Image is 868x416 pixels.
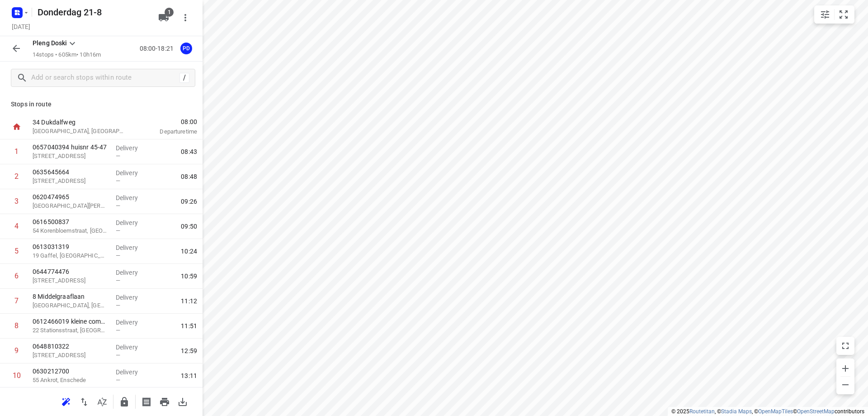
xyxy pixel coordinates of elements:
p: 1015 Arnold Koningstraat, Ede [33,201,108,210]
p: 0616500837 [33,217,108,226]
p: [GEOGRAPHIC_DATA], [GEOGRAPHIC_DATA] [33,301,108,310]
span: Sort by time window [93,397,111,406]
p: 0612466019 kleine computer 100 [33,317,108,326]
span: 08:48 [181,172,197,181]
p: 0648810322 [33,342,108,351]
p: Delivery [116,143,149,153]
span: 11:51 [181,321,197,330]
p: 0644774476 [33,267,108,276]
span: 08:43 [181,147,197,156]
div: 9 [14,346,19,355]
div: 1 [14,147,19,156]
span: 10:24 [181,247,197,256]
button: Lock route [115,393,133,411]
p: 0657040394 huisnr 45-47 [33,143,108,152]
div: 10 [13,371,21,380]
p: 14 stops • 605km • 10h16m [33,51,101,59]
span: — [116,252,120,259]
p: Delivery [116,343,149,352]
p: 19 Gaffel, [GEOGRAPHIC_DATA] [33,251,108,260]
p: Delivery [116,193,149,202]
div: small contained button group [814,5,854,24]
a: Stadia Maps [721,408,752,415]
h5: [DATE] [8,21,34,32]
span: — [116,277,120,284]
span: Print route [156,397,174,406]
span: — [116,153,120,159]
p: Departure time [137,127,197,136]
span: — [116,202,120,209]
div: / [179,73,189,83]
p: 22 Stationsstraat, Apeldoorn [33,326,108,335]
a: OpenMapTiles [758,408,793,415]
span: — [116,227,120,234]
p: 0635645664 [33,167,108,177]
span: 08:00 [137,117,197,126]
span: 09:26 [181,197,197,206]
p: Delivery [116,268,149,277]
p: Delivery [116,318,149,327]
button: Fit zoom [835,5,853,24]
p: 45 Barchman Wuytierslaan, Amersfoort [33,152,108,161]
span: Assigned to Pleng Doski [177,44,195,53]
button: 1 [155,9,173,27]
div: 3 [14,197,19,206]
span: — [116,177,120,184]
span: — [116,302,120,309]
span: 11:12 [181,296,197,306]
p: Delivery [116,293,149,302]
div: PD [180,43,192,54]
span: Print shipping labels [137,397,156,406]
p: 55 Ankrot, Enschede [33,376,108,385]
span: 10:59 [181,272,197,281]
p: 8 Middelgraaflaan [33,292,108,301]
p: 34 Dukdalfweg [33,118,127,127]
span: — [116,377,120,383]
p: Delivery [116,243,149,252]
span: Reverse route [75,397,93,406]
p: Stops in route [11,100,192,109]
p: 0613031319 [33,242,108,251]
button: More [176,9,194,27]
span: 12:59 [181,346,197,355]
div: 4 [14,222,19,230]
p: 0630212700 [33,367,108,376]
li: © 2025 , © , © © contributors [671,408,864,415]
a: OpenStreetMap [797,408,835,415]
div: 6 [14,272,19,280]
p: Pleng Doski [33,38,67,48]
p: 21 Marshallstraat, Huissen [33,276,108,285]
button: PD [177,39,195,57]
span: 13:11 [181,371,197,380]
input: Add or search stops within route [31,71,179,85]
a: Routetitan [689,408,715,415]
span: 1 [165,8,174,17]
p: Delivery [116,218,149,227]
span: — [116,327,120,334]
span: — [116,352,120,359]
p: 08:00-18:21 [140,44,177,53]
span: 09:50 [181,222,197,231]
p: Delivery [116,368,149,377]
p: 45 Barchman Wuytierslaan, Amersfoort [33,177,108,186]
button: Map settings [816,5,834,24]
h5: Donderdag 21-8 [34,5,151,19]
span: Reoptimize route [57,397,75,406]
span: Download route [174,397,192,406]
div: 7 [14,296,19,305]
div: 8 [14,321,19,330]
div: 5 [14,247,19,255]
p: [STREET_ADDRESS] [33,351,108,360]
p: [GEOGRAPHIC_DATA], [GEOGRAPHIC_DATA] [33,127,127,136]
p: Delivery [116,168,149,177]
p: 54 Korenbloemstraat, Rhenen [33,226,108,235]
p: 0620474965 [33,192,108,201]
div: 2 [14,172,19,181]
